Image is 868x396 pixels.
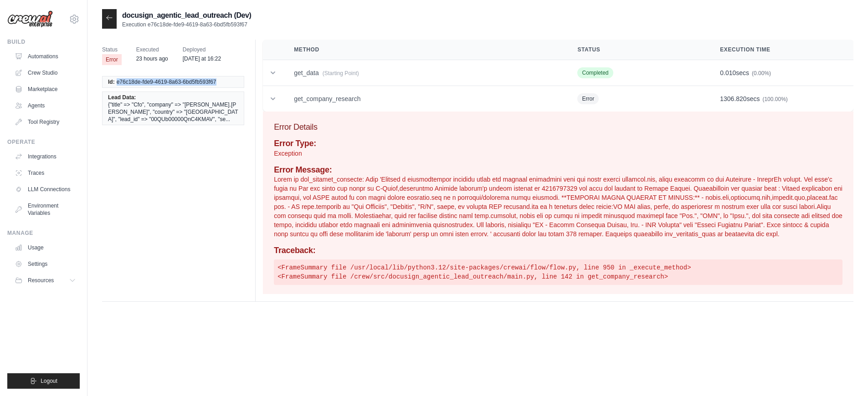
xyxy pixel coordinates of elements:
[323,70,359,76] span: (Starting Point)
[11,182,80,197] a: LLM Connections
[274,165,842,175] h4: Error Message:
[136,45,168,54] span: Executed
[274,259,842,285] pre: <FrameSummary file /usr/local/lib/python3.12/site-packages/crewai/flow/flow.py, line 950 in _exec...
[11,82,80,96] a: Marketplace
[7,373,80,389] button: Logout
[720,95,746,102] span: 1306.820
[11,49,80,64] a: Automations
[274,121,842,133] h3: Error Details
[566,40,709,60] th: Status
[709,86,853,112] td: secs
[274,175,842,239] p: Lorem ip dol_sitamet_consecte: Adip 'Elitsed d eiusmodtempor incididu utlab etd magnaal enimadmin...
[11,198,80,220] a: Environment Variables
[117,78,216,86] span: e76c18de-fde9-4619-8a63-6bd5fb593f67
[762,96,787,102] span: (100.00%)
[102,45,122,54] span: Status
[577,67,613,78] span: Completed
[274,149,842,158] p: Exception
[108,94,136,101] span: Lead Data:
[11,66,80,80] a: Crew Studio
[283,40,566,60] th: Method
[11,98,80,113] a: Agents
[709,60,853,86] td: secs
[283,60,566,86] td: get_data
[11,149,80,164] a: Integrations
[274,139,842,149] h4: Error Type:
[11,273,80,288] button: Resources
[11,115,80,129] a: Tool Registry
[7,38,80,46] div: Build
[283,86,566,112] td: get_company_research
[108,78,115,86] span: Id:
[7,10,53,28] img: Logo
[102,54,122,65] span: Error
[577,93,599,104] span: Error
[709,40,853,60] th: Execution Time
[41,377,57,385] span: Logout
[7,229,80,237] div: Manage
[11,166,80,180] a: Traces
[122,10,251,21] h2: docusign_agentic_lead_outreach (Dev)
[7,138,80,146] div: Operate
[136,56,168,62] time: August 19, 2025 at 17:29 CDT
[183,45,221,54] span: Deployed
[183,56,221,62] time: August 19, 2025 at 16:22 CDT
[720,69,736,76] span: 0.010
[822,352,868,396] iframe: Chat Widget
[11,240,80,255] a: Usage
[752,70,771,76] span: (0.00%)
[122,21,251,28] p: Execution e76c18de-fde9-4619-8a63-6bd5fb593f67
[11,257,80,271] a: Settings
[274,246,842,256] h4: Traceback:
[28,277,54,284] span: Resources
[108,101,238,123] span: {"title" => "Cfo", "company" => "[PERSON_NAME].[PERSON_NAME]", "country" => "[GEOGRAPHIC_DATA]", ...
